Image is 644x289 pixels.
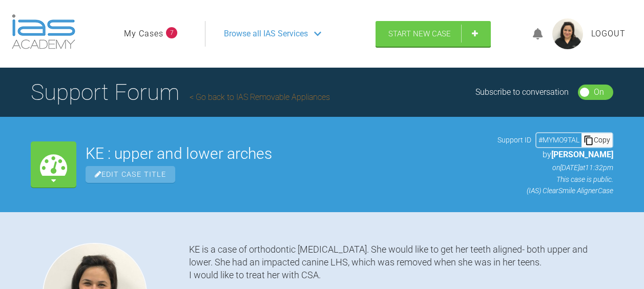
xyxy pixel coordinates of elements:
div: On [594,86,604,99]
a: Logout [591,27,626,40]
span: Browse all IAS Services [224,27,308,40]
h2: KE : upper and lower arches [86,146,488,161]
a: Go back to IAS Removable Appliances [190,92,330,102]
p: by [497,148,613,161]
span: Support ID [497,134,531,146]
a: My Cases [124,27,163,40]
span: [PERSON_NAME] [551,150,613,159]
p: This case is public. [497,174,613,185]
span: 7 [166,27,177,38]
span: Start New Case [388,29,451,38]
div: Copy [581,133,612,147]
div: Subscribe to conversation [475,86,569,99]
p: (IAS) ClearSmile Aligner Case [497,185,613,196]
a: Start New Case [376,21,491,47]
div: KE is a case of orthodontic [MEDICAL_DATA]. She would like to get her teeth aligned- both upper a... [189,243,613,282]
img: profile.png [552,18,583,49]
h1: Support Forum [31,74,330,110]
img: logo-light.3e3ef733.png [12,14,75,49]
p: on [DATE] at 11:32pm [497,162,613,173]
span: Edit Case Title [86,166,175,183]
div: # MYMO9TAL [536,134,581,146]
